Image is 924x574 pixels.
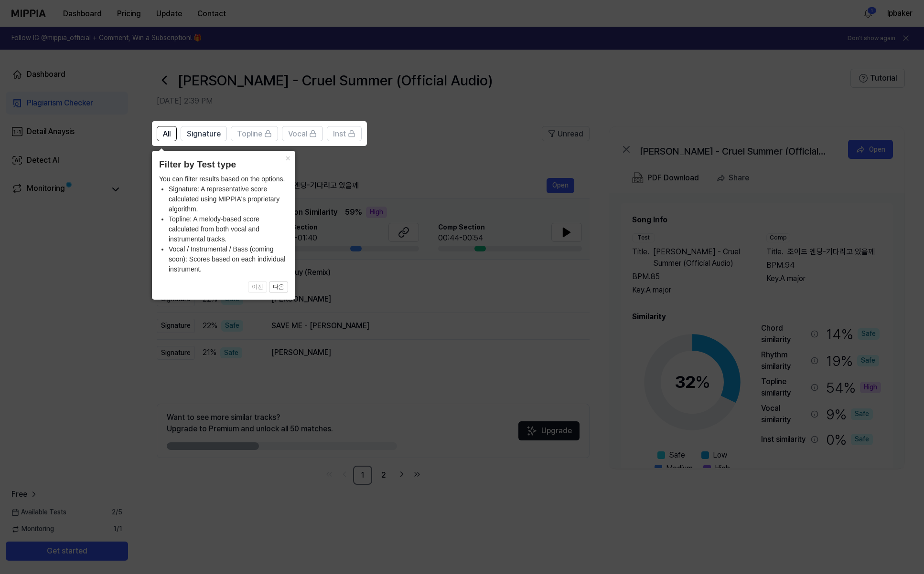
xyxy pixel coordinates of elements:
[159,174,288,274] div: You can filter results based on the options.
[288,128,307,140] span: Vocal
[187,128,221,140] span: Signature
[269,282,288,293] button: 다음
[181,126,227,141] button: Signature
[231,126,278,141] button: Topline
[163,128,171,140] span: All
[157,126,177,141] button: All
[237,128,262,140] span: Topline
[280,151,295,164] button: Close
[169,244,288,274] li: Vocal / Instrumental / Bass (coming soon): Scores based on each individual instrument.
[333,128,346,140] span: Inst
[169,214,288,244] li: Topline: A melody-based score calculated from both vocal and instrumental tracks.
[327,126,362,141] button: Inst
[169,184,288,214] li: Signature: A representative score calculated using MIPPIA's proprietary algorithm.
[159,158,288,172] header: Filter by Test type
[282,126,323,141] button: Vocal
